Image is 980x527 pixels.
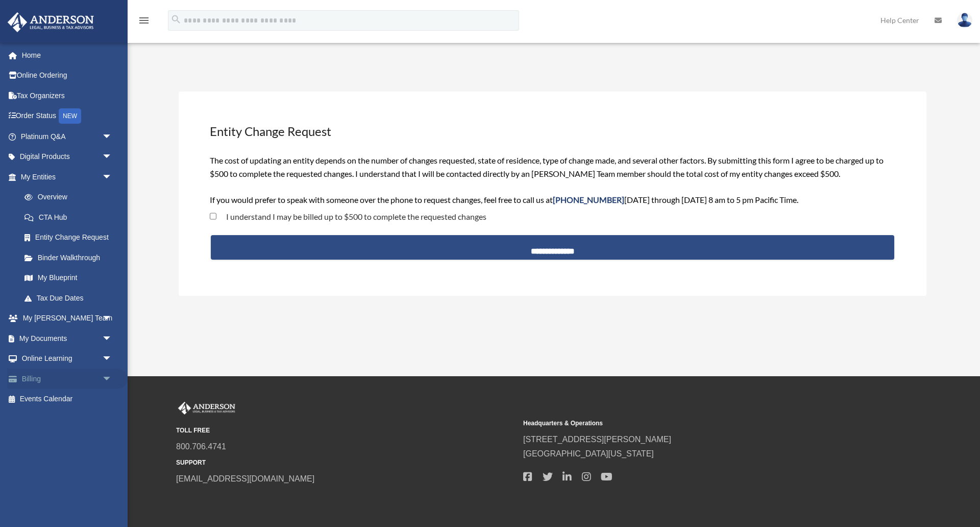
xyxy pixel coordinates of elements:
[523,435,671,444] a: [STREET_ADDRESS][PERSON_NAME]
[209,122,897,141] h3: Entity Change Request
[957,13,972,28] img: User Pic
[59,108,81,124] div: NEW
[210,155,884,204] span: The cost of updating an entity depends on the number of changes requested, state of residence, ty...
[176,474,314,483] a: [EMAIL_ADDRESS][DOMAIN_NAME]
[553,195,624,204] span: [PHONE_NUMBER]
[176,402,237,415] img: Anderson Advisors Platinum Portal
[176,442,226,451] a: 800.706.4741
[102,167,122,188] span: arrow_drop_down
[7,369,128,389] a: Billingarrow_drop_down
[7,328,128,349] a: My Documentsarrow_drop_down
[102,349,122,370] span: arrow_drop_down
[102,328,122,349] span: arrow_drop_down
[7,308,128,329] a: My [PERSON_NAME] Teamarrow_drop_down
[176,425,516,436] small: TOLL FREE
[14,227,122,248] a: Entity Change Request
[7,349,128,369] a: Online Learningarrow_drop_down
[102,308,122,329] span: arrow_drop_down
[7,389,128,409] a: Events Calendar
[5,12,97,32] img: Anderson Advisors Platinum Portal
[216,213,486,221] label: I understand I may be billed up to $500 to complete the requested changes
[523,449,654,458] a: [GEOGRAPHIC_DATA][US_STATE]
[176,457,516,468] small: SUPPORT
[7,65,128,86] a: Online Ordering
[102,147,122,168] span: arrow_drop_down
[102,369,122,389] span: arrow_drop_down
[170,14,182,25] i: search
[14,288,128,308] a: Tax Due Dates
[138,18,150,27] a: menu
[523,418,863,429] small: Headquarters & Operations
[7,106,128,127] a: Order StatusNEW
[7,85,128,106] a: Tax Organizers
[138,14,150,27] i: menu
[14,187,128,208] a: Overview
[7,45,128,65] a: Home
[7,126,128,147] a: Platinum Q&Aarrow_drop_down
[7,167,128,187] a: My Entitiesarrow_drop_down
[14,207,128,227] a: CTA Hub
[14,247,128,268] a: Binder Walkthrough
[102,126,122,147] span: arrow_drop_down
[7,147,128,167] a: Digital Productsarrow_drop_down
[14,268,128,288] a: My Blueprint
